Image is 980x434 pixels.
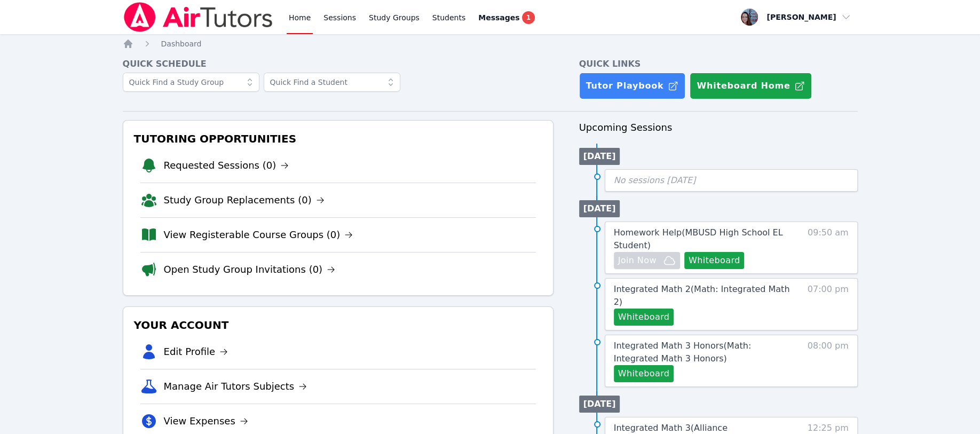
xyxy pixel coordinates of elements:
input: Quick Find a Student [264,73,400,92]
button: Whiteboard [614,309,674,326]
span: Homework Help ( MBUSD High School EL Student ) [614,227,783,250]
a: Dashboard [161,38,202,49]
button: Whiteboard [614,365,674,382]
input: Quick Find a Study Group [123,73,259,92]
a: Requested Sessions (0) [164,158,289,173]
img: Air Tutors [123,2,274,32]
nav: Breadcrumb [123,38,858,49]
a: Integrated Math 2(Math: Integrated Math 2) [614,283,790,309]
span: No sessions [DATE] [614,175,696,185]
a: Homework Help(MBUSD High School EL Student) [614,226,790,252]
h3: Upcoming Sessions [579,120,858,135]
h3: Your Account [132,315,544,335]
h3: Tutoring Opportunities [132,129,544,148]
button: Join Now [614,252,680,269]
span: Messages [478,12,519,23]
span: Integrated Math 3 Honors ( Math: Integrated Math 3 Honors ) [614,341,752,364]
a: Open Study Group Invitations (0) [164,262,336,277]
a: Tutor Playbook [579,73,686,99]
li: [DATE] [579,200,620,217]
a: View Expenses [164,414,248,429]
span: 07:00 pm [808,283,849,326]
a: View Registerable Course Groups (0) [164,227,353,242]
span: 08:00 pm [808,340,849,382]
h4: Quick Links [579,58,858,70]
a: Edit Profile [164,344,228,359]
span: 09:50 am [808,226,849,269]
a: Manage Air Tutors Subjects [164,379,307,394]
a: Study Group Replacements (0) [164,193,325,208]
button: Whiteboard [684,252,745,269]
li: [DATE] [579,148,620,165]
span: Join Now [618,254,657,267]
a: Integrated Math 3 Honors(Math: Integrated Math 3 Honors) [614,340,790,365]
span: Integrated Math 2 ( Math: Integrated Math 2 ) [614,284,790,307]
span: Dashboard [161,40,202,48]
li: [DATE] [579,396,620,413]
span: 1 [522,11,535,24]
button: Whiteboard Home [690,73,812,99]
h4: Quick Schedule [123,58,554,70]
